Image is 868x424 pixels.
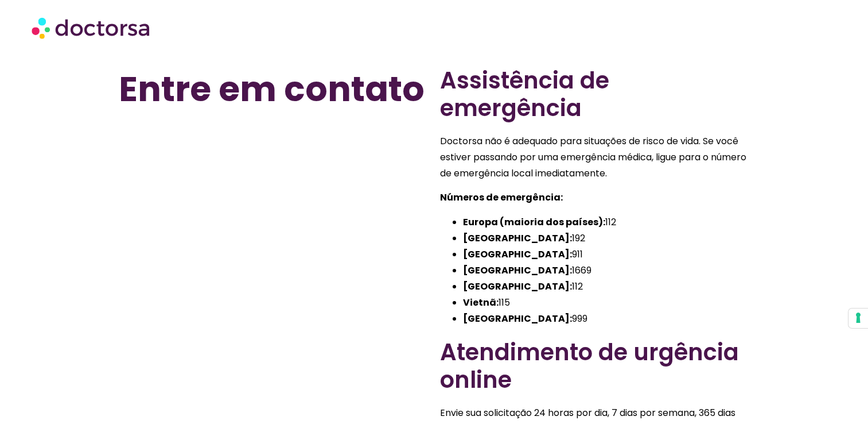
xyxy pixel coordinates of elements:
[463,296,499,309] strong: Vietnã:
[463,232,572,245] strong: [GEOGRAPHIC_DATA]:
[463,248,572,261] strong: [GEOGRAPHIC_DATA]:
[848,309,868,328] button: Your consent preferences for tracking technologies
[463,264,572,277] strong: [GEOGRAPHIC_DATA]:
[440,133,750,182] p: Doctorsa não é adequado para situações de risco de vida. Se você estiver passando por uma emergên...
[463,312,572,325] strong: [GEOGRAPHIC_DATA]:
[463,232,585,245] font: 192
[463,248,583,261] font: 911
[440,191,563,204] strong: Números de emergência:
[463,296,510,309] font: 115
[463,215,605,229] strong: Europa (maioria dos países):
[463,215,616,229] font: 112
[440,67,750,122] h2: Assistência de emergência
[463,312,587,325] font: 999
[119,67,429,111] h1: Entre em contato
[440,338,750,394] h2: Atendimento de urgência online
[463,264,591,277] font: 1669
[463,280,572,293] strong: [GEOGRAPHIC_DATA]:
[463,280,583,293] font: 112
